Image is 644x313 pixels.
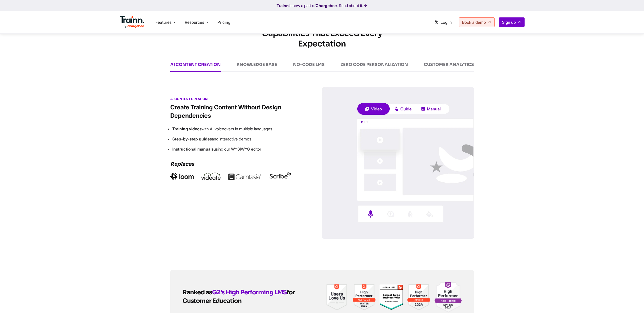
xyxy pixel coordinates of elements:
b: Chargebee [316,3,337,8]
img: Content creation | customer education software [322,87,474,239]
a: G2's High Performing LMS [212,288,287,296]
span: Features [155,19,172,25]
span: Sign up [502,20,516,25]
div: NO-CODE LMS [293,62,325,72]
img: Content creation | customer education software [170,173,194,180]
img: Trainn | Customer Onboarding Software [352,282,376,312]
img: Trainn | Customer Onboarding Software [380,285,403,310]
div: KNOWLEDGE BASE [237,62,277,72]
h2: Ranked as for Customer Education [182,288,304,305]
iframe: Chat Widget [619,289,644,313]
a: Sign up [499,17,525,27]
img: Trainn | Customer Onboarding Software [434,282,462,312]
img: Content creation | customer education software [200,172,222,180]
b: Trainn [277,3,289,8]
b: Training videos [172,126,201,131]
div: ZERO CODE PERSONALIZATION [341,62,408,72]
img: Trainn Logo [120,16,144,28]
li: with AI voiceovers in multiple languages [172,126,292,132]
img: Trainn | Customer Onboarding Software [325,282,348,312]
a: Log in [431,18,455,27]
img: Trainn | Customer Onboarding Software [407,282,430,312]
span: Resources [185,19,204,25]
div: CUSTOMER ANALYTICS [424,62,474,72]
span: Book a demo [462,20,486,25]
img: Content creation | customer education software [268,172,291,180]
li: and interactive demos [172,136,292,142]
a: Book a demo [459,17,495,27]
b: Step-by-step guides [172,136,212,141]
a: Pricing [217,20,230,25]
b: Instructional manuals [172,147,214,152]
div: AI CONTENT CREATION [170,62,221,72]
img: Content creation | customer education software [228,172,262,180]
span: AI Content Creation [170,97,208,101]
span: Log in [441,20,452,25]
h4: Replaces [170,160,292,168]
li: using our WYSIWYG editor [172,146,292,152]
h3: Create Training Content Without Design Dependencies [170,103,292,120]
